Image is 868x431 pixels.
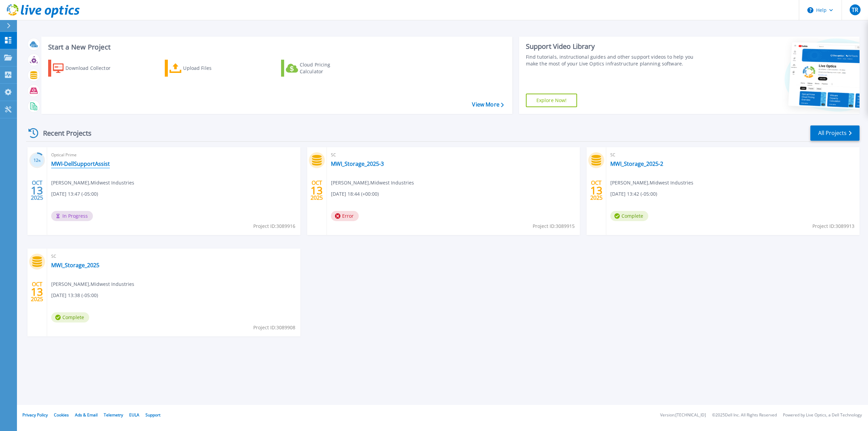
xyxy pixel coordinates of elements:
[253,222,295,230] span: Project ID: 3089916
[54,412,69,418] a: Cookies
[331,190,379,198] span: [DATE] 18:44 (+00:00)
[26,125,101,141] div: Recent Projects
[51,160,110,167] a: MWI-DellSupportAssist
[300,61,354,75] div: Cloud Pricing Calculator
[712,413,777,417] li: © 2025 Dell Inc. All Rights Reserved
[65,61,120,75] div: Download Collector
[51,262,99,269] a: MWI_Storage_2025
[331,160,384,167] a: MWI_Storage_2025-3
[590,178,603,203] div: OCT 2025
[51,211,93,221] span: In Progress
[31,289,43,295] span: 13
[610,179,693,187] span: [PERSON_NAME] , Midwest Industries
[783,413,862,417] li: Powered by Live Optics, a Dell Technology
[311,188,323,193] span: 13
[331,151,576,159] span: SC
[590,188,603,193] span: 13
[331,179,414,187] span: [PERSON_NAME] , Midwest Industries
[51,280,134,288] span: [PERSON_NAME] , Midwest Industries
[51,151,296,159] span: Optical Prime
[810,125,860,141] a: All Projects
[129,412,139,418] a: EULA
[331,211,359,221] span: Error
[526,94,577,107] a: Explore Now!
[610,151,855,159] span: SC
[610,190,657,198] span: [DATE] 13:42 (-05:00)
[31,178,43,203] div: OCT 2025
[48,43,504,51] h3: Start a New Project
[660,413,706,417] li: Version: [TECHNICAL_ID]
[526,42,702,51] div: Support Video Library
[165,60,240,77] a: Upload Files
[281,60,357,77] a: Cloud Pricing Calculator
[31,279,43,304] div: OCT 2025
[253,324,295,331] span: Project ID: 3089908
[104,412,123,418] a: Telemetry
[610,160,663,167] a: MWI_Storage_2025-2
[51,312,89,322] span: Complete
[145,412,160,418] a: Support
[75,412,98,418] a: Ads & Email
[852,7,858,13] span: TR
[526,54,702,67] div: Find tutorials, instructional guides and other support videos to help you make the most of your L...
[51,253,296,260] span: SC
[51,190,98,198] span: [DATE] 13:47 (-05:00)
[48,60,124,77] a: Download Collector
[51,179,134,187] span: [PERSON_NAME] , Midwest Industries
[472,101,504,108] a: View More
[31,188,43,193] span: 13
[38,159,41,162] span: %
[610,211,648,221] span: Complete
[812,222,854,230] span: Project ID: 3089913
[310,178,323,203] div: OCT 2025
[22,412,48,418] a: Privacy Policy
[51,292,98,299] span: [DATE] 13:38 (-05:00)
[183,61,237,75] div: Upload Files
[533,222,575,230] span: Project ID: 3089915
[29,157,45,164] h3: 12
